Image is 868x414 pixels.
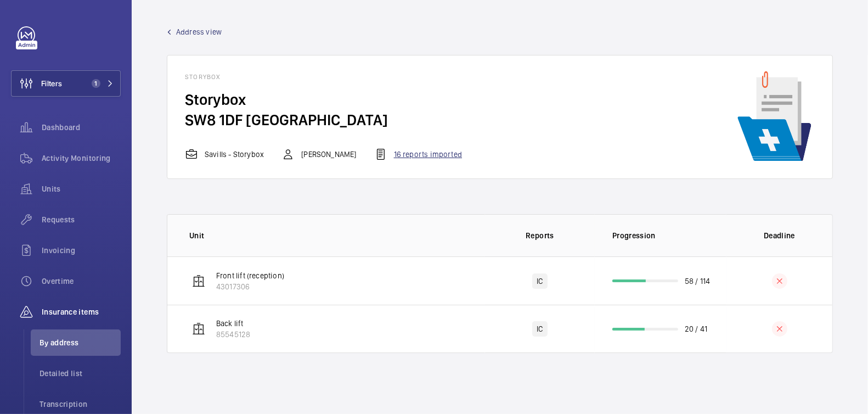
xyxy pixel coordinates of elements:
div: [PERSON_NAME] [281,148,356,161]
h4: Storybox SW8 1DF [GEOGRAPHIC_DATA] [185,89,480,130]
span: Dashboard [42,122,121,133]
p: 20 / 41 [685,323,707,334]
p: 85545128 [216,329,250,340]
img: elevator.svg [192,322,205,335]
p: Unit [189,230,485,241]
span: Activity Monitoring [42,153,121,164]
p: Back lift [216,318,250,329]
p: Front lift (reception) [216,270,284,281]
div: Savills - Storybox [185,148,264,161]
span: Insurance items [42,306,121,317]
p: Deadline [734,230,825,241]
p: Progression [612,230,726,241]
div: 16 reports imported [374,148,462,161]
span: Units [42,183,121,194]
button: Filters1 [11,70,121,97]
span: Transcription [40,399,121,410]
div: IC [532,321,547,337]
span: Invoicing [42,245,121,256]
span: Filters [41,78,62,89]
span: Detailed list [40,368,121,379]
img: elevator.svg [192,275,205,288]
h4: Storybox [185,73,480,89]
span: 1 [92,79,100,88]
p: 58 / 114 [685,276,710,287]
span: Requests [42,214,121,225]
span: Overtime [42,276,121,287]
div: IC [532,273,547,289]
p: 43017306 [216,281,284,292]
span: Address view [176,26,222,37]
p: Reports [493,230,587,241]
span: By address [40,337,121,348]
